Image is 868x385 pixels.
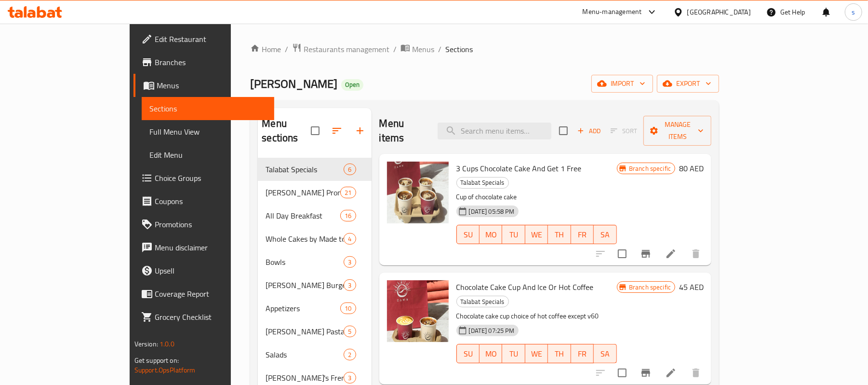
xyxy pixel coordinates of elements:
div: Talabat Specials [456,296,509,307]
button: MO [480,225,503,244]
div: [PERSON_NAME] Promos21 [258,181,371,204]
button: TU [502,344,525,363]
img: Chocolate Cake Cup And Ice Or Hot Coffee [387,280,449,342]
span: TH [552,347,567,361]
span: Salads [266,349,344,360]
span: [PERSON_NAME]'s French toast [266,372,344,384]
li: / [285,43,288,55]
a: Menu disclaimer [134,236,275,259]
span: FR [575,347,590,361]
nav: breadcrumb [250,43,719,55]
div: Salads2 [258,343,371,366]
span: Select section first [604,124,643,138]
div: Menu-management [583,6,642,18]
span: MO [483,228,499,242]
span: Select section [553,121,574,141]
span: Branches [155,56,267,68]
div: items [340,302,356,314]
span: s [852,7,855,17]
span: [PERSON_NAME] Promos [266,187,340,198]
button: delete [684,361,708,385]
p: Cup of chocolate cake [456,191,617,203]
span: Sort sections [325,119,348,142]
a: Upsell [134,259,275,282]
div: items [344,326,356,337]
span: Open [341,81,363,89]
button: WE [525,344,548,363]
button: SU [456,225,480,244]
span: Get support on: [134,354,179,367]
a: Edit Menu [142,143,275,166]
img: 3 Cups Chocolate Cake And Get 1 Free [387,162,449,223]
div: Bowls3 [258,250,371,274]
span: Branch specific [625,283,675,292]
span: Chocolate Cake Cup And Ice Or Hot Coffee [456,280,594,294]
a: Menus [134,74,275,97]
a: Restaurants management [292,43,389,55]
div: items [340,210,356,221]
span: 2 [344,350,355,359]
span: MO [483,347,499,361]
div: Talabat Specials [266,164,344,175]
button: Add section [348,119,372,142]
span: Bowls [266,256,344,268]
button: SA [594,344,617,363]
span: Whole Cakes by Made to Order [266,233,344,245]
input: search [438,123,551,139]
span: SA [598,228,613,242]
span: Manage items [651,119,704,143]
span: SU [461,228,476,242]
span: Edit Restaurant [155,33,267,45]
a: Edit menu item [665,248,677,260]
div: [PERSON_NAME] Burgers3 [258,274,371,297]
div: Dawn's French toast [266,372,344,384]
a: Sections [142,97,275,120]
span: SU [461,347,476,361]
span: Branch specific [625,164,675,173]
span: WE [529,347,545,361]
button: FR [571,344,594,363]
span: Version: [134,338,158,350]
span: Grocery Checklist [155,311,267,323]
span: Restaurants management [304,43,389,55]
div: items [340,187,356,198]
span: Coverage Report [155,288,267,300]
h6: 80 AED [679,162,704,175]
button: FR [571,225,594,244]
span: 6 [344,165,355,174]
div: Open [341,79,363,91]
span: Talabat Specials [457,296,508,307]
span: Menus [157,80,267,91]
a: Branches [134,51,275,74]
button: import [591,75,653,93]
span: 3 Cups Chocolate Cake And Get 1 Free [456,161,582,176]
span: 5 [344,327,355,336]
div: items [344,233,356,245]
div: items [344,164,356,175]
p: Chocolate cake cup choice of hot coffee except v60 [456,310,617,322]
h2: Menu sections [262,116,310,145]
div: [GEOGRAPHIC_DATA] [687,7,751,17]
span: TU [506,347,521,361]
a: Edit Restaurant [134,27,275,51]
span: Select all sections [305,121,325,141]
button: Add [574,124,604,138]
span: [PERSON_NAME] [250,73,337,95]
span: [DATE] 07:25 PM [465,326,519,335]
h6: 45 AED [679,280,704,294]
div: Dawn Burgers [266,279,344,291]
a: Grocery Checklist [134,305,275,329]
span: 10 [341,304,355,313]
span: TH [552,228,567,242]
span: All Day Breakfast [266,210,340,221]
span: 4 [344,234,355,244]
span: 1.0.0 [160,338,174,350]
span: 3 [344,258,355,267]
div: Talabat Specials6 [258,158,371,181]
a: Promotions [134,213,275,236]
div: All Day Breakfast16 [258,204,371,227]
button: TH [548,225,571,244]
span: Menus [412,43,434,55]
span: 21 [341,188,355,197]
